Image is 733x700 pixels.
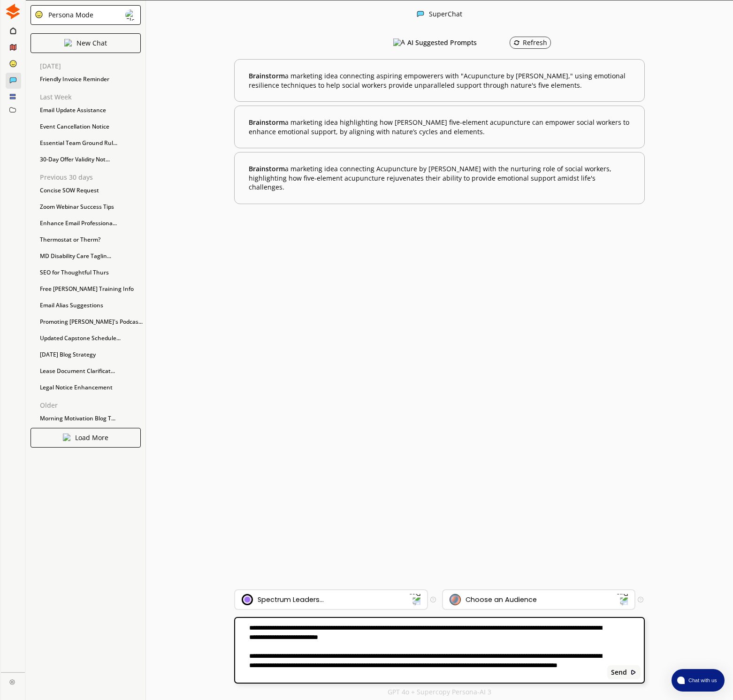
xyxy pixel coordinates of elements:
img: Close [64,39,72,46]
b: Send [611,669,627,676]
img: Close [125,9,137,21]
div: SuperChat [429,10,462,19]
div: Persona Mode [45,11,93,19]
b: a marketing idea highlighting how [PERSON_NAME] five-element acupuncture can empower social worke... [249,118,631,136]
div: Updated Capstone Schedule... [35,331,145,345]
span: Brainstorm [249,164,285,173]
div: Email Alias Suggestions [35,298,145,312]
span: Chat with us [685,677,719,684]
img: Brand Icon [242,594,253,605]
div: Legal Notice Enhancement [35,380,145,395]
p: New Chat [76,39,107,47]
img: Close [630,669,637,676]
div: Lease Document Clarificat... [35,364,145,378]
b: a marketing idea connecting aspiring empowerers with "Acupuncture by [PERSON_NAME]," using emotio... [249,71,631,90]
div: Zoom Webinar Success Tips [35,200,145,214]
p: Load More [75,434,108,441]
span: Brainstorm [249,71,285,80]
img: Dropdown Icon [616,593,628,606]
img: Close [417,10,424,18]
span: Brainstorm [249,118,285,127]
div: Choose an Audience [466,596,537,603]
p: Last Week [40,93,145,101]
div: [DATE] Blog Strategy [35,348,145,362]
img: Close [5,4,21,19]
div: Refresh [513,39,547,46]
div: Enhance Email Professiona... [35,216,145,230]
img: AI Suggested Prompts [393,38,405,47]
div: Concise SOW Request [35,183,145,198]
div: Friendly Invoice Reminder [35,72,145,86]
b: a marketing idea connecting Acupuncture by [PERSON_NAME] with the nurturing role of social worker... [249,164,631,192]
div: Morning Motivation Blog T... [35,411,145,426]
img: Close [9,679,15,685]
img: Tooltip Icon [638,597,643,602]
a: Close [1,672,25,689]
div: Event Cancellation Notice [35,120,145,134]
img: Dropdown Icon [408,593,420,606]
img: Close [63,434,70,441]
button: atlas-launcher [672,669,725,692]
h3: AI Suggested Prompts [407,36,477,50]
div: 30-Day Offer Validity Not... [35,152,145,167]
p: [DATE] [40,62,145,70]
div: Promoting [PERSON_NAME]'s Podcas... [35,315,145,329]
img: Refresh [513,39,520,46]
div: Spectrum Leaders... [258,596,324,603]
img: Tooltip Icon [430,597,436,602]
div: MD Disability Care Taglin... [35,249,145,263]
img: Close [35,10,43,19]
div: Free [PERSON_NAME] Training Info [35,282,145,296]
p: GPT 4o + Supercopy Persona-AI 3 [388,688,491,696]
div: Thermostat or Therm? [35,233,145,247]
div: Email Update Assistance [35,103,145,117]
p: Older [40,402,145,409]
img: Audience Icon [450,594,461,605]
div: SEO for Thoughtful Thurs [35,266,145,280]
p: Previous 30 days [40,174,145,181]
div: Essential Team Ground Rul... [35,136,145,150]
